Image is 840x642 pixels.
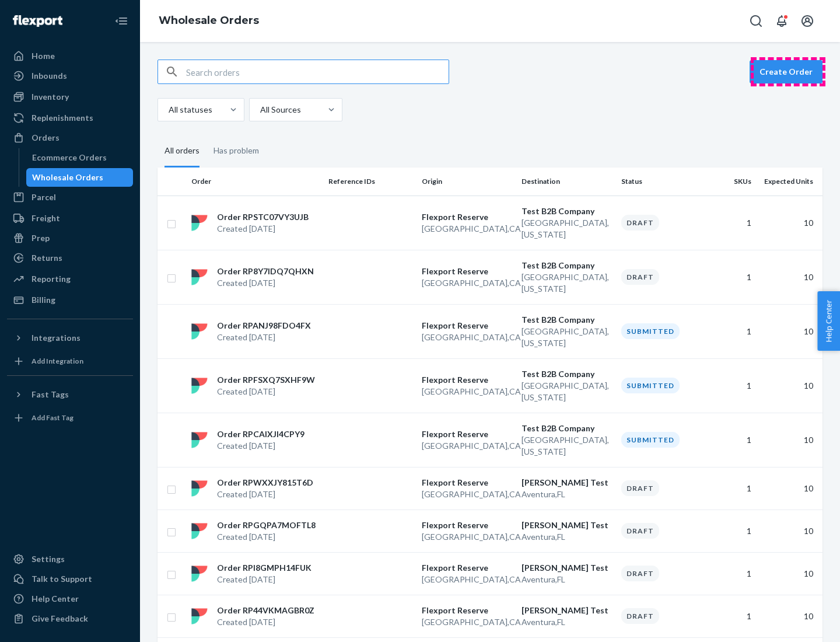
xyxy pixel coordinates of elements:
button: Integrations [7,329,133,347]
td: 1 [709,250,756,304]
img: Flexport logo [13,15,62,27]
a: Home [7,47,133,65]
td: 1 [709,467,756,510]
p: Flexport Reserve [422,266,512,277]
td: 1 [709,358,756,413]
a: Reporting [7,270,133,288]
button: Fast Tags [7,385,133,404]
a: Ecommerce Orders [26,148,134,167]
a: Inbounds [7,67,133,85]
td: 10 [756,510,822,552]
input: All statuses [167,104,169,116]
p: [GEOGRAPHIC_DATA] , CA [422,574,512,585]
td: 1 [709,510,756,552]
div: Draft [621,523,659,539]
p: [GEOGRAPHIC_DATA] , CA [422,531,512,543]
p: Order RPGQPA7MOFTL8 [217,519,316,531]
td: 10 [756,304,822,358]
td: 10 [756,595,822,637]
div: Ecommerce Orders [32,152,107,163]
th: Order [187,168,324,196]
p: Order RPCAIXJI4CPY9 [217,428,304,440]
p: Created [DATE] [217,223,309,235]
p: [PERSON_NAME] Test [521,477,612,489]
img: flexport logo [191,215,208,231]
p: Test B2B Company [521,205,612,217]
a: Freight [7,209,133,228]
p: Aventura , FL [521,574,612,585]
div: Give Feedback [32,613,88,624]
td: 10 [756,413,822,467]
div: Parcel [32,191,56,203]
ol: breadcrumbs [149,4,268,38]
div: Integrations [32,332,80,344]
a: Orders [7,128,133,147]
div: Replenishments [32,112,93,124]
a: Prep [7,229,133,247]
div: Help Center [32,593,79,605]
th: Origin [417,168,517,196]
p: [GEOGRAPHIC_DATA] , [US_STATE] [521,326,612,349]
th: Destination [517,168,617,196]
a: Add Integration [7,352,133,371]
p: [GEOGRAPHIC_DATA] , [US_STATE] [521,217,612,240]
a: Settings [7,550,133,568]
p: Test B2B Company [521,314,612,326]
p: [GEOGRAPHIC_DATA] , CA [422,489,512,500]
td: 1 [709,413,756,467]
div: Draft [621,269,659,285]
p: Flexport Reserve [422,320,512,332]
p: [GEOGRAPHIC_DATA] , CA [422,332,512,343]
p: Test B2B Company [521,260,612,271]
div: Draft [621,215,659,231]
p: Flexport Reserve [422,477,512,489]
p: Created [DATE] [217,277,314,289]
td: 1 [709,595,756,637]
div: All orders [164,135,199,168]
div: Talk to Support [32,573,92,585]
div: Orders [32,132,60,144]
input: Search orders [186,60,449,83]
th: Status [617,168,710,196]
button: Open notifications [770,9,793,33]
img: flexport logo [191,378,208,394]
button: Open account menu [796,9,819,33]
p: Order RPSTC07VY3UJB [217,211,309,223]
th: Reference IDs [324,168,417,196]
p: Flexport Reserve [422,605,512,616]
a: Parcel [7,188,133,207]
input: All Sources [259,104,260,116]
p: [GEOGRAPHIC_DATA] , [US_STATE] [521,434,612,458]
img: flexport logo [191,269,208,285]
td: 1 [709,552,756,595]
div: Draft [621,608,659,624]
div: Add Fast Tag [32,413,73,423]
td: 1 [709,304,756,358]
p: Test B2B Company [521,423,612,434]
td: 10 [756,196,822,250]
div: Fast Tags [32,389,69,400]
p: [PERSON_NAME] Test [521,605,612,616]
button: Close Navigation [110,9,133,33]
a: Talk to Support [7,570,133,588]
p: Created [DATE] [217,332,311,343]
div: Inventory [32,91,69,103]
td: 10 [756,467,822,510]
button: Create Order [750,60,822,83]
p: Aventura , FL [521,489,612,500]
p: Flexport Reserve [422,211,512,223]
p: Flexport Reserve [422,428,512,440]
p: Order RP8Y7IDQ7QHXN [217,266,314,277]
div: Freight [32,212,60,224]
a: Replenishments [7,109,133,127]
p: [GEOGRAPHIC_DATA] , [US_STATE] [521,271,612,295]
td: 10 [756,250,822,304]
button: Open Search Box [744,9,768,33]
div: Wholesale Orders [32,172,103,183]
button: Help Center [817,291,840,351]
a: Billing [7,291,133,309]
a: Wholesale Orders [26,168,134,187]
p: [GEOGRAPHIC_DATA] , CA [422,277,512,289]
p: Order RPWXXJY815T6D [217,477,313,489]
